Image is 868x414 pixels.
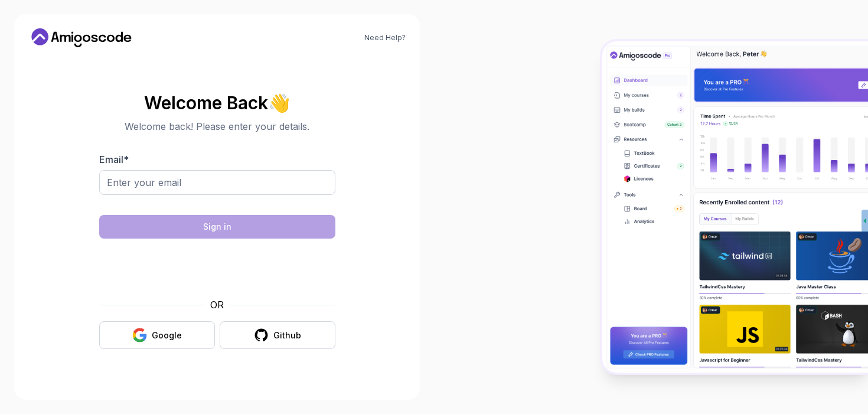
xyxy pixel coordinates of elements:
div: Sign in [203,221,231,233]
img: Amigoscode Dashboard [602,41,868,373]
p: OR [210,298,224,312]
button: Github [220,321,335,349]
a: Need Help? [364,33,406,43]
button: Google [99,321,215,349]
h2: Welcome Back [99,93,335,112]
div: Google [152,330,182,341]
div: Github [273,330,301,341]
span: 👋 [266,89,295,116]
p: Welcome back! Please enter your details. [99,119,335,133]
label: Email * [99,154,129,165]
input: Enter your email [99,170,335,195]
a: Home link [28,28,135,47]
button: Sign in [99,215,335,239]
iframe: Widget containing checkbox for hCaptcha security challenge [128,246,306,291]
